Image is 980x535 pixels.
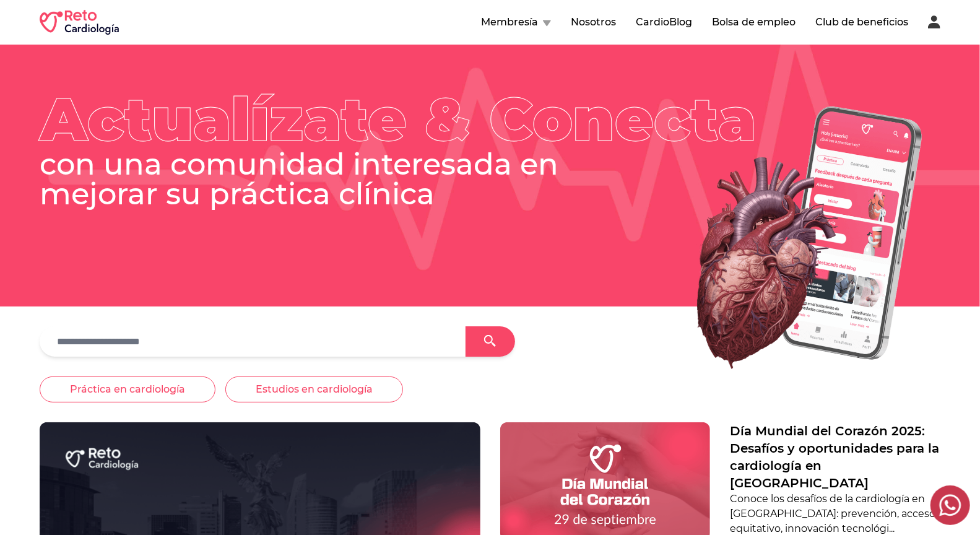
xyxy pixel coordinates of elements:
[636,15,692,30] button: CardioBlog
[481,15,551,30] button: Membresía
[815,15,908,30] button: Club de beneficios
[225,376,403,402] button: Estudios en cardiología
[40,376,215,402] button: Práctica en cardiología
[712,15,796,30] button: Bolsa de empleo
[40,10,119,35] img: RETO Cardio Logo
[730,422,940,492] a: Día Mundial del Corazón 2025: Desafíos y oportunidades para la cardiología en [GEOGRAPHIC_DATA]
[571,15,616,30] button: Nosotros
[634,91,940,385] img: Heart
